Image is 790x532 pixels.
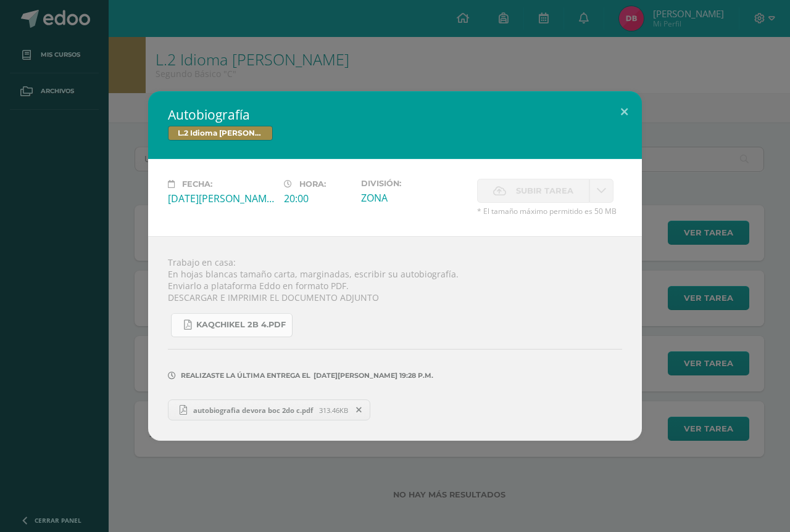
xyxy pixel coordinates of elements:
[361,179,467,188] label: División:
[181,371,310,380] span: Realizaste la última entrega el
[168,399,370,420] a: autobiografia devora boc 2do c.pdf 313.46KB
[148,236,642,441] div: Trabajo en casa: En hojas blancas tamaño carta, marginadas, escribir su autobiografía. Enviarlo a...
[284,192,351,205] div: 20:00
[349,403,370,417] span: Remover entrega
[299,179,326,189] span: Hora:
[168,106,622,123] h2: Autobiografía
[477,206,622,216] span: * El tamaño máximo permitido es 50 MB
[168,192,274,205] div: [DATE][PERSON_NAME]
[182,179,212,189] span: Fecha:
[168,126,273,141] span: L.2 Idioma [PERSON_NAME]
[196,320,286,330] span: KAQCHIKEL 2B 4.pdf
[171,313,293,337] a: KAQCHIKEL 2B 4.pdf
[589,179,613,203] a: La fecha de entrega ha expirado
[361,191,467,205] div: ZONA
[607,91,642,133] button: Close (Esc)
[477,179,589,203] label: La fecha de entrega ha expirado
[187,406,319,415] span: autobiografia devora boc 2do c.pdf
[516,179,573,202] span: Subir tarea
[319,406,348,415] span: 313.46KB
[310,375,433,376] span: [DATE][PERSON_NAME] 19:28 p.m.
